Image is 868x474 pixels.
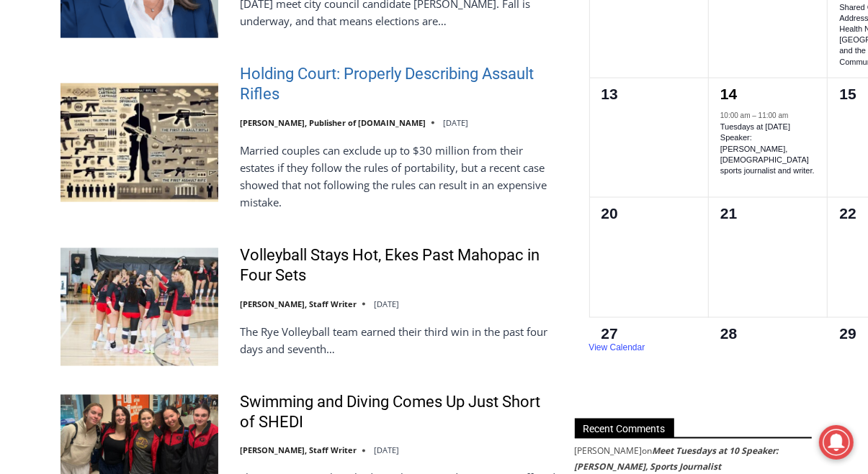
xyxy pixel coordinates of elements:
[374,298,399,309] time: [DATE]
[240,392,556,433] a: Swimming and Diving Comes Up Just Short of SHEDI
[589,342,645,353] a: View Calendar
[720,325,737,342] time: 28
[61,83,218,201] img: Holding Court: Properly Describing Assault Rifles
[575,419,674,438] span: Recent Comments
[839,325,856,342] time: 29
[601,325,618,342] time: 27
[61,248,218,366] img: Volleyball Stays Hot, Ekes Past Mahopac in Four Sets
[240,298,357,309] a: [PERSON_NAME], Staff Writer
[374,445,399,456] time: [DATE]
[575,445,643,457] span: [PERSON_NAME]
[240,323,556,357] p: The Rye Volleyball team earned their third win in the past four days and seventh…
[443,117,468,128] time: [DATE]
[240,142,556,211] p: Married couples can exclude up to $30 million from their estates if they follow the rules of port...
[240,64,556,105] a: Holding Court: Properly Describing Assault Rifles
[240,445,357,456] a: [PERSON_NAME], Staff Writer
[240,117,426,128] a: [PERSON_NAME], Publisher of [DOMAIN_NAME]
[575,445,779,473] a: Meet Tuesdays at 10 Speaker: [PERSON_NAME], Sports Journalist
[240,245,556,286] a: Volleyball Stays Hot, Ekes Past Mahopac in Four Sets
